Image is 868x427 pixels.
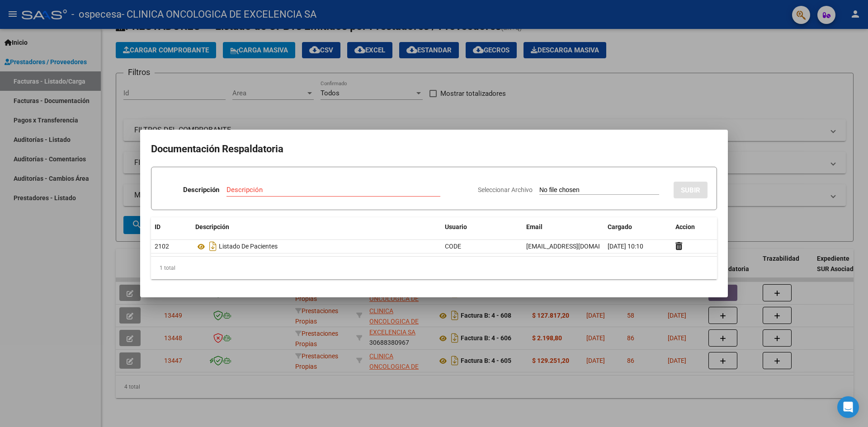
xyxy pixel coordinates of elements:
[207,239,219,253] i: Descargar documento
[151,141,717,158] h2: Documentación Respaldatoria
[445,223,467,230] span: Usuario
[523,217,604,237] datatable-header-cell: Email
[837,396,859,418] div: Open Intercom Messenger
[441,217,523,237] datatable-header-cell: Usuario
[604,217,672,237] datatable-header-cell: Cargado
[151,257,717,279] div: 1 total
[674,182,708,198] button: SUBIR
[608,223,632,230] span: Cargado
[681,186,700,194] span: SUBIR
[526,223,542,230] span: Email
[192,217,441,237] datatable-header-cell: Descripción
[183,185,219,195] p: Descripción
[155,223,160,230] span: ID
[672,217,717,237] datatable-header-cell: Accion
[155,243,169,250] span: 2102
[195,223,229,230] span: Descripción
[608,243,643,250] span: [DATE] 10:10
[478,186,533,193] span: Seleccionar Archivo
[526,243,627,250] span: [EMAIL_ADDRESS][DOMAIN_NAME]
[445,243,461,250] span: CODE
[151,217,192,237] datatable-header-cell: ID
[195,239,438,253] div: Listado De Pacientes
[675,223,695,230] span: Accion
